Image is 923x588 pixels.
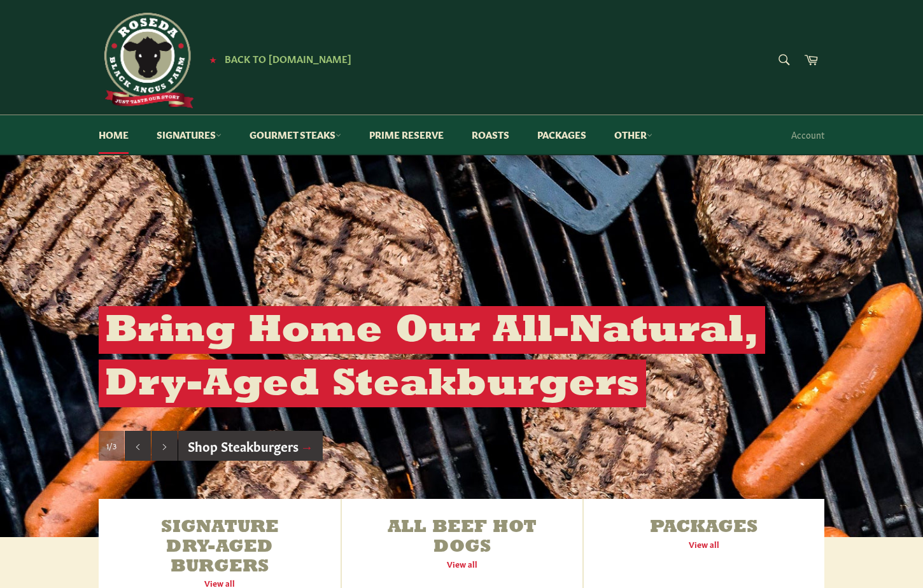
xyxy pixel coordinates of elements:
[151,431,178,461] button: Next slide
[99,306,765,407] h2: Bring Home Our All-Natural, Dry-Aged Steakburgers
[144,115,234,154] a: Signatures
[209,54,216,64] span: ★
[237,115,354,154] a: Gourmet Steaks
[785,116,831,153] a: Account
[99,13,194,108] img: Roseda Beef
[99,431,124,461] div: Slide 1, current
[125,431,151,461] button: Previous slide
[178,431,323,461] a: Shop Steakburgers
[203,54,351,64] a: ★ Back to [DOMAIN_NAME]
[602,115,665,154] a: Other
[106,440,116,451] span: 1/3
[225,52,351,65] span: Back to [DOMAIN_NAME]
[356,115,456,154] a: Prime Reserve
[86,115,141,154] a: Home
[300,437,313,454] span: →
[525,115,599,154] a: Packages
[459,115,522,154] a: Roasts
